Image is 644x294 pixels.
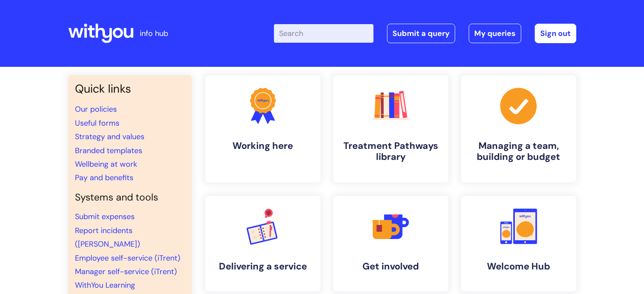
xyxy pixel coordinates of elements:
a: Get involved [333,196,448,291]
a: Submit a query [387,24,455,43]
a: Welcome Hub [461,196,576,291]
div: | - [274,24,576,43]
a: Managing a team, building or budget [461,75,576,182]
a: Delivering a service [205,196,321,291]
a: Working here [205,75,321,182]
a: Report incidents ([PERSON_NAME]) [75,225,140,249]
h4: Get involved [340,261,442,272]
a: Sign out [535,24,576,43]
a: Strategy and values [75,132,144,142]
a: Treatment Pathways library [333,75,448,182]
h4: Treatment Pathways library [340,140,442,163]
input: Search [274,24,373,43]
a: Useful forms [75,118,119,128]
h4: Managing a team, building or budget [468,140,569,163]
a: WithYou Learning [75,280,135,290]
a: My queries [469,24,521,43]
h4: Working here [212,140,314,151]
a: Employee self-service (iTrent) [75,253,180,263]
a: Wellbeing at work [75,159,137,169]
h3: Quick links [75,82,185,96]
a: Branded templates [75,146,142,156]
a: Submit expenses [75,212,135,222]
h4: Welcome Hub [468,261,569,272]
h4: Systems and tools [75,192,185,203]
a: Our policies [75,104,117,114]
p: info hub [140,27,168,40]
a: Manager self-service (iTrent) [75,267,177,277]
a: Pay and benefits [75,173,133,183]
h4: Delivering a service [212,261,314,272]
